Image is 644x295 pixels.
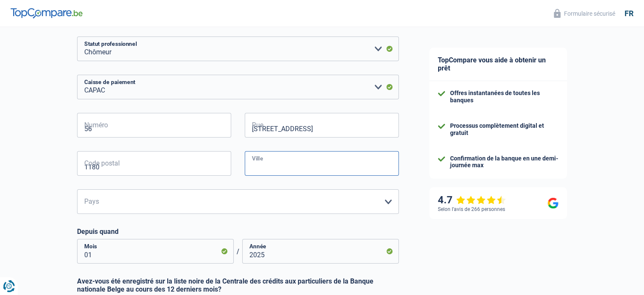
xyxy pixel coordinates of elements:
div: TopCompare vous aide à obtenir un prêt [429,48,567,81]
input: MM [77,239,234,264]
div: fr [625,9,633,18]
img: TopCompare Logo [11,8,83,18]
div: Offres instantanées de toutes les banques [450,90,558,104]
div: 4.7 [438,194,506,206]
div: Confirmation de la banque en une demi-journée max [450,155,558,169]
span: / [234,247,242,256]
label: Avez-vous été enregistré sur la liste noire de la Centrale des crédits aux particuliers de la Ban... [77,277,399,293]
div: Selon l’avis de 266 personnes [438,206,505,212]
input: AAAA [242,239,399,264]
div: Processus complètement digital et gratuit [450,122,558,137]
img: Advertisement [2,189,3,189]
button: Formulaire sécurisé [549,6,620,20]
label: Depuis quand [77,228,399,236]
